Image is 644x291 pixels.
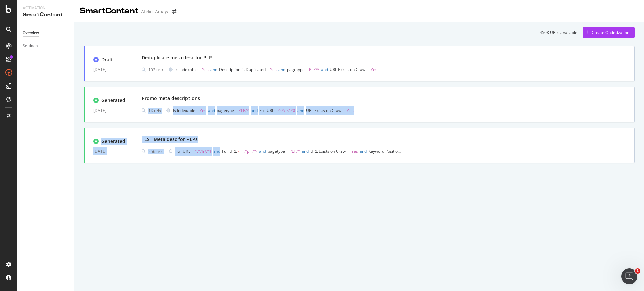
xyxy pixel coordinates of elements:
[175,148,190,154] span: Full URL
[306,107,342,113] span: URL Exists on Crawl
[238,148,240,154] span: ≠
[278,67,285,72] span: and
[199,67,201,72] span: =
[208,107,215,113] span: and
[343,107,346,113] span: =
[310,148,347,154] span: URL Exists on Crawl
[148,108,161,114] div: 1K urls
[289,148,300,154] span: PLP/*
[142,54,212,61] div: Deduplicate meta desc for PLP
[360,148,367,154] span: and
[235,107,237,113] span: =
[222,148,237,154] span: Full URL
[148,67,163,73] div: 192 urls
[196,107,199,113] span: =
[173,107,195,113] span: Is Indexable
[286,148,288,154] span: =
[219,67,266,72] span: Description is Duplicated
[23,43,69,50] a: Settings
[367,67,370,72] span: =
[583,27,635,38] button: Create Optimization
[351,148,358,154] span: Yes
[93,147,125,155] div: [DATE]
[268,148,285,154] span: pagetype
[259,148,266,154] span: and
[210,67,217,72] span: and
[267,67,269,72] span: =
[195,148,212,154] span: ^.*/fr/.*$
[191,148,194,154] span: =
[148,149,163,154] div: 256 urls
[251,107,258,113] span: and
[142,95,200,102] div: Promo meta descriptions
[175,67,198,72] span: Is Indexable
[371,67,377,72] span: Yes
[297,107,304,113] span: and
[287,67,305,72] span: pagetype
[217,107,234,113] span: pagetype
[635,268,640,274] span: 1
[93,66,125,74] div: [DATE]
[172,9,176,14] div: arrow-right-arrow-left
[23,5,69,11] div: Activation
[141,8,170,15] div: Atelier Amaya
[592,30,629,35] div: Create Optimization
[540,30,577,35] div: 450K URLs available
[238,107,249,113] span: PLP/*
[347,107,354,113] span: Yes
[93,106,125,115] div: [DATE]
[202,67,209,72] span: Yes
[101,56,113,63] div: Draft
[275,107,277,113] span: =
[302,148,309,154] span: and
[142,136,198,143] div: TEST Meta desc for PLPs
[213,148,220,154] span: and
[270,67,277,72] span: Yes
[348,148,350,154] span: =
[306,67,308,72] span: =
[321,67,328,72] span: and
[330,67,366,72] span: URL Exists on Crawl
[23,30,69,37] a: Overview
[621,268,637,284] iframe: Intercom live chat
[23,11,69,19] div: SmartContent
[101,138,125,145] div: Generated
[23,43,38,50] div: Settings
[80,5,138,17] div: SmartContent
[23,30,39,37] div: Overview
[259,107,274,113] span: Full URL
[309,67,319,72] span: PLP/*
[101,97,125,104] div: Generated
[200,107,206,113] span: Yes
[368,148,415,154] span: Keyword Position for URL
[278,107,296,113] span: ^.*/fr/.*$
